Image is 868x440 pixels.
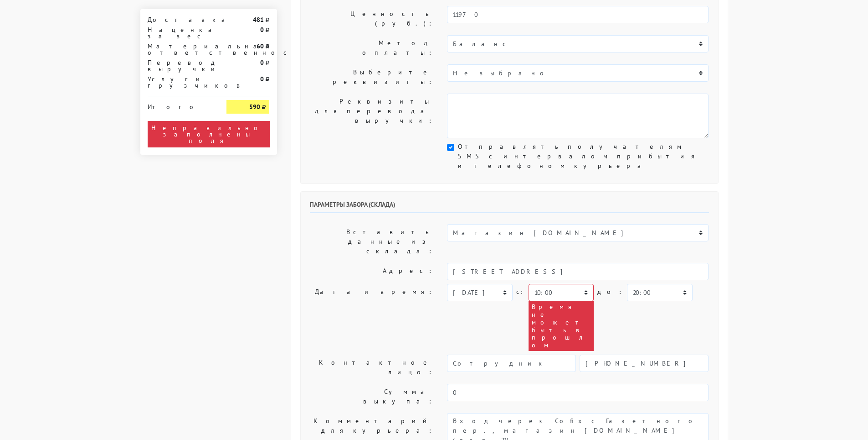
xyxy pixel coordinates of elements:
strong: 481 [253,16,264,24]
label: до: [597,284,623,300]
input: Телефон [580,355,709,372]
label: Адрес: [303,263,441,280]
label: Вставить данные из склада: [303,224,441,259]
strong: 590 [249,103,260,111]
label: Контактное лицо: [303,355,441,380]
div: Время не может быть в прошлом [529,301,594,351]
input: Имя [447,355,576,372]
label: Ценность (руб.): [303,6,441,31]
label: Сумма выкупа: [303,384,441,409]
strong: 0 [260,58,264,67]
div: Неправильно заполнены поля [148,121,270,147]
h6: Параметры забора (склада) [310,201,709,213]
div: Наценка за вес [141,26,220,39]
label: Реквизиты для перевода выручки: [303,94,441,138]
strong: 0 [260,75,264,83]
div: Итого [148,100,213,110]
label: Выберите реквизиты: [303,64,441,90]
strong: 60 [257,42,264,50]
label: Отправлять получателям SMS с интервалом прибытия и телефоном курьера [458,142,709,171]
div: Доставка [141,16,220,23]
label: Метод оплаты: [303,35,441,61]
label: c: [516,284,525,300]
div: Услуги грузчиков [141,76,220,89]
label: Дата и время: [303,284,441,351]
div: Материальная ответственность [141,43,220,56]
div: Перевод выручки [141,59,220,72]
strong: 0 [260,26,264,34]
